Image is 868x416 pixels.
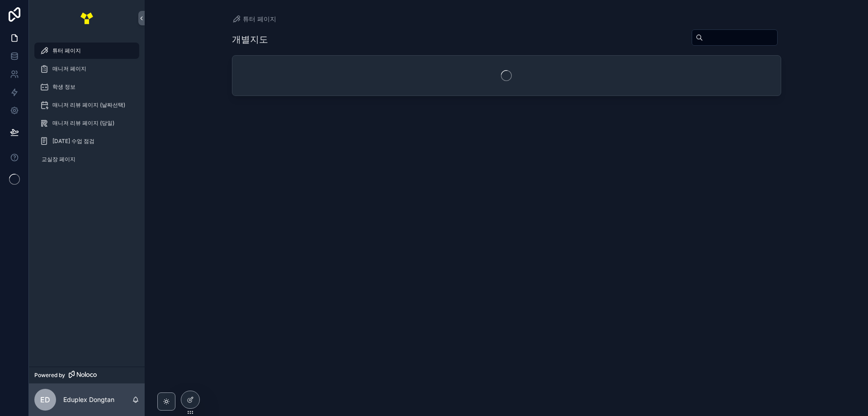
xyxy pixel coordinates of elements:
[232,33,268,46] h1: 개별지도
[42,156,75,163] span: 교실장 페이지
[29,367,145,383] a: Powered by
[34,43,139,59] a: 튜터 페이지
[34,372,65,379] span: Powered by
[52,65,86,72] span: 매니저 페이지
[34,115,139,131] a: 매니저 리뷰 페이지 (당일)
[232,14,276,24] a: 튜터 페이지
[63,395,114,404] p: Eduplex Dongtan
[40,394,50,405] span: ED
[52,101,125,109] span: 매니저 리뷰 페이지 (날짜선택)
[52,83,75,91] span: 학생 정보
[34,97,139,113] a: 매니저 리뷰 페이지 (날짜선택)
[34,79,139,95] a: 학생 정보
[52,138,94,145] span: [DATE] 수업 점검
[34,133,139,149] a: [DATE] 수업 점검
[52,47,81,54] span: 튜터 페이지
[243,14,276,24] span: 튜터 페이지
[29,36,145,179] div: scrollable content
[34,151,139,167] a: 교실장 페이지
[34,61,139,77] a: 매니저 페이지
[52,120,114,127] span: 매니저 리뷰 페이지 (당일)
[80,11,94,25] img: App logo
